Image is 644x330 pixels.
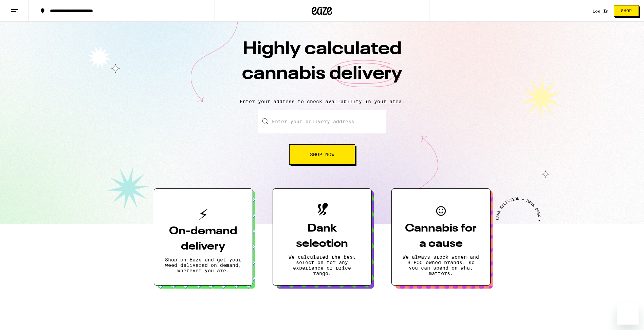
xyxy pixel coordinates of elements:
[310,152,334,157] span: Shop Now
[273,188,372,286] button: Dank selectionWe calculated the best selection for any experience or price range.
[609,5,644,17] a: Shop
[284,254,361,276] p: We calculated the best selection for any experience or price range.
[617,303,639,325] iframe: Button to launch messaging window
[7,99,637,104] p: Enter your address to check availability in your area.
[614,5,639,17] button: Shop
[391,188,491,286] button: Cannabis for a causeWe always stock women and BIPOC owned brands, so you can spend on what matters.
[165,257,242,273] p: Shop on Eaze and get your weed delivered on demand, wherever you are.
[154,188,253,286] button: On-demand deliveryShop on Eaze and get your weed delivered on demand, wherever you are.
[403,221,479,252] h3: Cannabis for a cause
[403,254,479,276] p: We always stock women and BIPOC owned brands, so you can spend on what matters.
[165,224,242,254] h3: On-demand delivery
[592,9,609,13] a: Log In
[621,9,632,13] span: Shop
[289,144,355,165] button: Shop Now
[284,221,361,252] h3: Dank selection
[203,37,441,93] h1: Highly calculated cannabis delivery
[258,110,386,133] input: Enter your delivery address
